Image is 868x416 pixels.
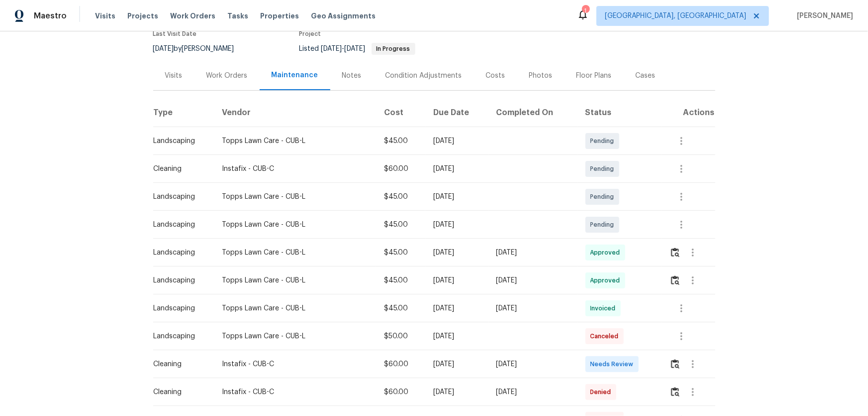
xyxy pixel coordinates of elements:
div: Instafix - CUB-C [222,387,368,397]
th: Actions [662,99,715,127]
div: $50.00 [384,331,417,341]
div: [DATE] [496,387,570,397]
div: Cleaning [154,387,206,397]
div: $60.00 [384,164,417,174]
span: Properties [260,11,299,21]
div: Topps Lawn Care - CUB-L [222,331,368,341]
th: Vendor [214,99,376,127]
div: [DATE] [433,331,481,341]
div: Topps Lawn Care - CUB-L [222,136,368,146]
span: Approved [590,276,624,285]
div: Cleaning [154,359,206,369]
span: In Progress [373,46,414,52]
div: Maintenance [272,70,318,80]
div: $45.00 [384,303,417,313]
span: Projects [127,11,158,21]
div: Topps Lawn Care - CUB-L [222,276,368,285]
div: by [PERSON_NAME] [153,43,246,55]
span: Denied [590,387,615,397]
div: [DATE] [433,192,481,202]
span: Listed [299,45,415,52]
div: $45.00 [384,220,417,230]
div: 1 [582,6,589,16]
div: [DATE] [496,248,570,258]
div: Visits [165,71,183,81]
div: Cases [636,71,656,81]
div: Landscaping [154,303,206,313]
span: [PERSON_NAME] [793,11,853,21]
div: Landscaping [154,331,206,341]
div: $45.00 [384,136,417,146]
div: Cleaning [154,164,206,174]
span: Pending [590,220,618,230]
div: Notes [342,71,362,81]
div: $45.00 [384,276,417,285]
span: Project [299,31,321,37]
div: Landscaping [154,248,206,258]
div: Instafix - CUB-C [222,164,368,174]
div: [DATE] [496,303,570,313]
div: Topps Lawn Care - CUB-L [222,303,368,313]
button: Review Icon [670,380,681,404]
span: Pending [590,192,618,202]
div: Instafix - CUB-C [222,359,368,369]
div: Landscaping [154,192,206,202]
div: Topps Lawn Care - CUB-L [222,220,368,230]
img: Review Icon [671,276,679,285]
span: [GEOGRAPHIC_DATA], [GEOGRAPHIC_DATA] [605,11,746,21]
button: Review Icon [670,352,681,376]
span: Work Orders [170,11,215,21]
div: [DATE] [433,136,481,146]
th: Type [153,99,214,127]
span: Invoiced [590,303,620,313]
span: Tasks [227,12,248,19]
img: Review Icon [671,387,679,397]
span: Last Visit Date [153,31,197,37]
img: Review Icon [671,248,679,257]
div: [DATE] [433,276,481,285]
span: [DATE] [153,45,174,52]
div: Topps Lawn Care - CUB-L [222,248,368,258]
div: [DATE] [433,220,481,230]
th: Status [578,99,662,127]
div: Topps Lawn Care - CUB-L [222,192,368,202]
div: [DATE] [433,359,481,369]
div: [DATE] [433,387,481,397]
th: Cost [376,99,425,127]
span: [DATE] [321,45,342,52]
span: [DATE] [345,45,366,52]
div: [DATE] [496,276,570,285]
div: [DATE] [433,164,481,174]
button: Review Icon [670,241,681,265]
div: $60.00 [384,387,417,397]
span: Needs Review [590,359,638,369]
div: Landscaping [154,276,206,285]
div: [DATE] [433,248,481,258]
div: Landscaping [154,220,206,230]
span: Geo Assignments [311,11,376,21]
span: - [321,45,366,52]
span: Approved [590,248,624,258]
div: Landscaping [154,136,206,146]
div: $45.00 [384,248,417,258]
span: Visits [95,11,115,21]
span: Canceled [590,331,623,341]
th: Completed On [488,99,578,127]
button: Review Icon [670,269,681,292]
div: Floor Plans [577,71,612,81]
div: Condition Adjustments [386,71,462,81]
span: Pending [590,164,618,174]
div: $45.00 [384,192,417,202]
div: $60.00 [384,359,417,369]
div: Work Orders [206,71,248,81]
img: Review Icon [671,359,679,369]
span: Pending [590,136,618,146]
div: Photos [529,71,553,81]
span: Maestro [34,11,67,21]
th: Due Date [425,99,488,127]
div: Costs [486,71,505,81]
div: [DATE] [496,359,570,369]
div: [DATE] [433,303,481,313]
